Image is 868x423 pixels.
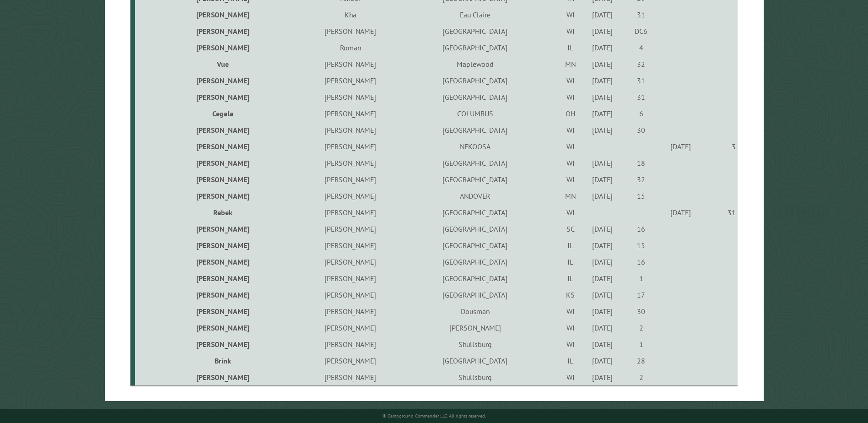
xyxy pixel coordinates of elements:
td: Dousman [392,303,558,320]
td: Maplewood [392,56,558,72]
td: Brink [135,352,308,369]
td: Eau Claire [392,6,558,23]
td: [PERSON_NAME] [308,56,392,72]
td: 2 [622,320,660,336]
td: WI [558,320,583,336]
div: [DATE] [584,125,620,135]
td: WI [558,122,583,138]
td: [PERSON_NAME] [308,352,392,369]
div: [DATE] [584,340,620,349]
td: [GEOGRAPHIC_DATA] [392,254,558,270]
div: [DATE] [662,208,699,217]
td: DC6 [622,23,660,39]
td: WI [558,89,583,105]
td: [PERSON_NAME] [135,155,308,171]
td: [GEOGRAPHIC_DATA] [392,237,558,254]
td: [PERSON_NAME] [308,303,392,320]
td: 31 [622,6,660,23]
td: [PERSON_NAME] [308,369,392,386]
td: [PERSON_NAME] [308,105,392,122]
div: [DATE] [584,257,620,266]
td: WI [558,138,583,155]
div: [DATE] [584,307,620,316]
td: [PERSON_NAME] [135,336,308,352]
div: [DATE] [584,224,620,233]
td: [GEOGRAPHIC_DATA] [392,221,558,237]
td: 15 [622,237,660,254]
td: [PERSON_NAME] [308,89,392,105]
td: [PERSON_NAME] [135,138,308,155]
td: [PERSON_NAME] [135,270,308,287]
td: WI [558,369,583,386]
td: 17 [622,287,660,303]
td: [PERSON_NAME] [135,188,308,204]
td: KS [558,287,583,303]
td: [PERSON_NAME] [135,254,308,270]
td: [PERSON_NAME] [308,320,392,336]
td: COLUMBUS [392,105,558,122]
td: [PERSON_NAME] [308,122,392,138]
div: [DATE] [584,241,620,250]
td: [PERSON_NAME] [135,369,308,386]
td: [PERSON_NAME] [308,188,392,204]
div: [DATE] [584,10,620,19]
div: [DATE] [584,158,620,168]
td: [GEOGRAPHIC_DATA] [392,72,558,89]
td: Cegala [135,105,308,122]
td: MN [558,188,583,204]
td: 1 [622,270,660,287]
td: MN [558,56,583,72]
td: [PERSON_NAME] [135,221,308,237]
td: 30 [622,122,660,138]
td: [PERSON_NAME] [308,221,392,237]
td: IL [558,39,583,56]
div: [DATE] [584,76,620,85]
td: [PERSON_NAME] [308,254,392,270]
td: [GEOGRAPHIC_DATA] [392,122,558,138]
div: [DATE] [584,109,620,118]
div: [DATE] [584,191,620,201]
div: [DATE] [662,142,699,151]
td: [GEOGRAPHIC_DATA] [392,352,558,369]
td: SC [558,221,583,237]
td: OH [558,105,583,122]
td: IL [558,254,583,270]
div: [DATE] [584,27,620,36]
td: [PERSON_NAME] [135,23,308,39]
td: WI [558,23,583,39]
td: Vue [135,56,308,72]
td: [PERSON_NAME] [135,39,308,56]
div: [DATE] [584,175,620,184]
td: [PERSON_NAME] [135,89,308,105]
td: IL [558,237,583,254]
td: [PERSON_NAME] [135,287,308,303]
td: [PERSON_NAME] [392,320,558,336]
td: WI [558,171,583,188]
td: IL [558,270,583,287]
td: [PERSON_NAME] [308,155,392,171]
td: [PERSON_NAME] [135,303,308,320]
div: [DATE] [584,274,620,283]
div: [DATE] [584,323,620,332]
td: WI [558,72,583,89]
td: 32 [622,56,660,72]
td: 31 [622,89,660,105]
div: [DATE] [584,356,620,365]
td: WI [558,303,583,320]
td: [PERSON_NAME] [135,72,308,89]
td: Shullsburg [392,369,558,386]
td: 1 [622,336,660,352]
td: [PERSON_NAME] [308,204,392,221]
td: IL [558,352,583,369]
td: 16 [622,254,660,270]
td: Kha [308,6,392,23]
td: 18 [622,155,660,171]
td: 28 [622,352,660,369]
td: WI [558,204,583,221]
td: Shullsburg [392,336,558,352]
td: [PERSON_NAME] [135,122,308,138]
div: [DATE] [584,43,620,52]
td: [PERSON_NAME] [308,23,392,39]
td: [GEOGRAPHIC_DATA] [392,39,558,56]
small: © Campground Commander LLC. All rights reserved. [383,413,486,419]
